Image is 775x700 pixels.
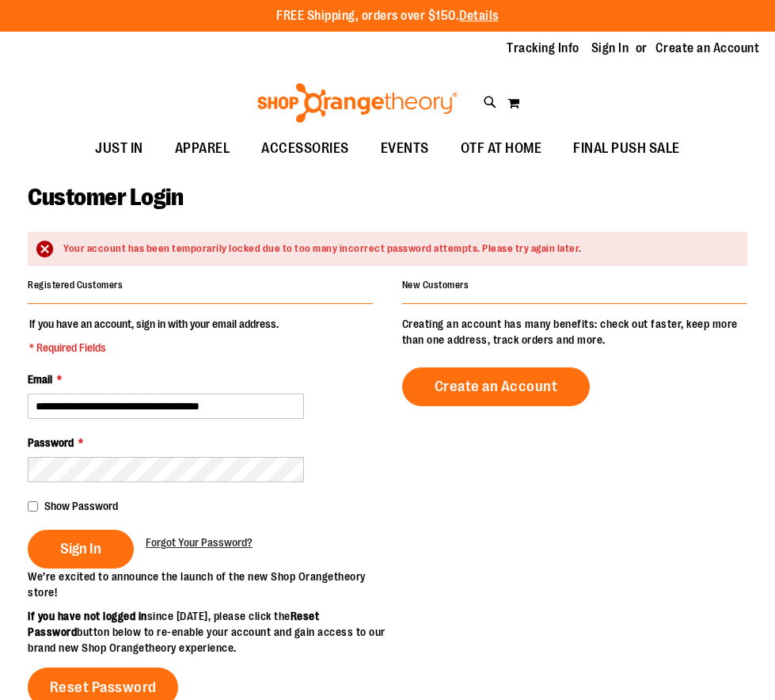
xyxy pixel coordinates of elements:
[459,9,499,23] a: Details
[28,610,147,622] strong: If you have not logged in
[28,280,123,291] strong: Registered Customers
[255,83,460,123] img: Shop Orangetheory
[79,131,159,167] a: JUST IN
[28,530,134,569] button: Sign In
[261,131,349,166] span: ACCESSORIES
[159,131,246,167] a: APPAREL
[591,40,629,57] a: Sign In
[402,280,469,291] strong: New Customers
[507,40,579,57] a: Tracking Info
[63,242,731,257] div: Your account has been temporarily locked due to too many incorrect password attempts. Please try ...
[146,536,253,549] span: Forgot Your Password?
[402,316,747,348] p: Creating an account has many benefits: check out faster, keep more than one address, track orders...
[573,131,680,166] span: FINAL PUSH SALE
[461,131,542,166] span: OTF AT HOME
[435,378,558,395] span: Create an Account
[557,131,696,167] a: FINAL PUSH SALE
[381,131,429,166] span: EVENTS
[365,131,445,167] a: EVENTS
[402,367,591,406] a: Create an Account
[28,608,388,656] p: since [DATE], please click the button below to re-enable your account and gain access to our bran...
[28,316,280,356] legend: If you have an account, sign in with your email address.
[28,569,388,600] p: We’re excited to announce the launch of the new Shop Orangetheory store!
[175,131,230,166] span: APPAREL
[29,340,279,356] span: * Required Fields
[146,535,253,550] a: Forgot Your Password?
[445,131,558,167] a: OTF AT HOME
[44,500,118,512] span: Show Password
[655,40,760,57] a: Create an Account
[276,7,499,25] p: FREE Shipping, orders over $150.
[60,540,101,557] span: Sign In
[95,131,143,166] span: JUST IN
[245,131,365,167] a: ACCESSORIES
[28,373,52,386] span: Email
[28,436,74,449] span: Password
[50,679,157,696] span: Reset Password
[28,184,183,211] span: Customer Login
